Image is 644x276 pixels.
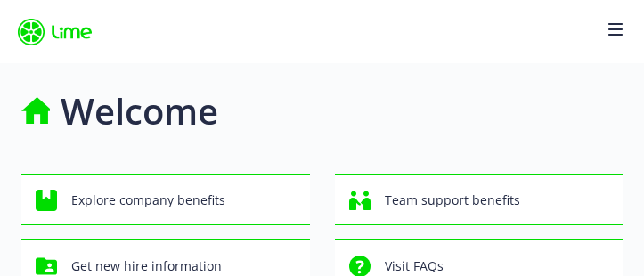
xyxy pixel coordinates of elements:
[385,183,520,217] span: Team support benefits
[21,174,310,225] button: Explore company benefits
[61,85,218,138] h1: Welcome
[335,174,624,225] button: Team support benefits
[71,183,225,217] span: Explore company benefits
